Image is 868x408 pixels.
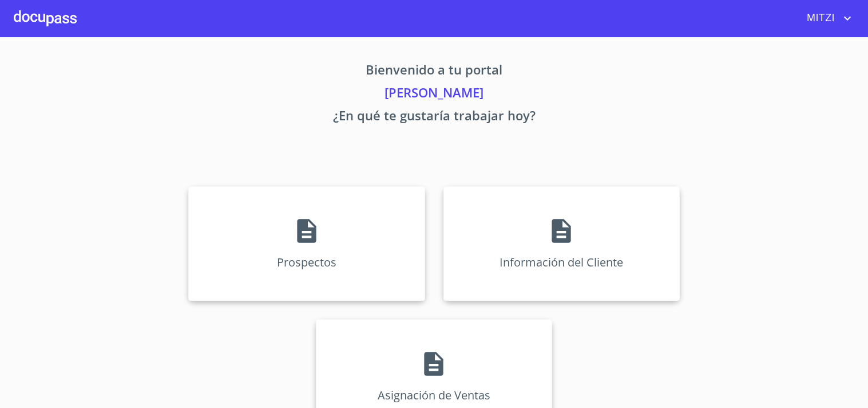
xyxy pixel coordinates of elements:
p: Información del Cliente [500,254,623,270]
p: Asignación de Ventas [378,387,490,403]
p: Bienvenido a tu portal [82,60,787,83]
p: [PERSON_NAME] [82,83,787,106]
p: Prospectos [277,254,336,270]
button: account of current user [798,9,854,28]
p: ¿En qué te gustaría trabajar hoy? [82,106,787,129]
span: MITZI [798,9,841,28]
